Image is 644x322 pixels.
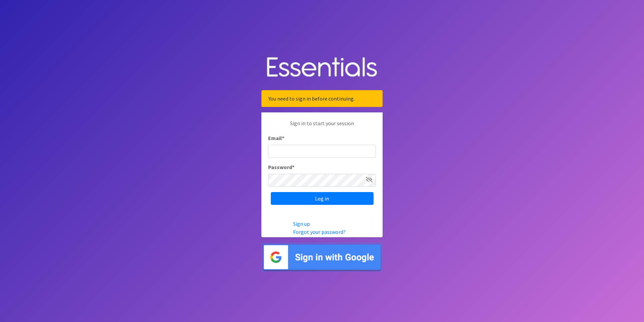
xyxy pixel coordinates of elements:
[293,229,346,235] a: Forgot your password?
[268,119,376,134] p: Sign in to start your session
[282,135,284,141] abbr: required
[261,50,383,85] img: Human Essentials
[271,192,374,205] input: Log in
[261,90,383,107] div: You need to sign in before continuing.
[261,243,383,272] img: Sign in with Google
[268,163,294,171] label: Password
[293,220,310,227] a: Sign up
[268,134,284,142] label: Email
[292,164,294,170] abbr: required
